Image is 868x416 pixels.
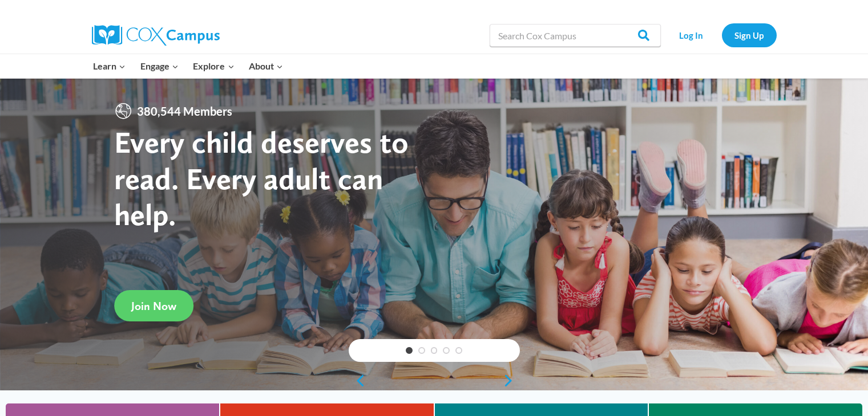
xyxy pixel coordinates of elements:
[140,59,179,74] span: Engage
[490,24,661,47] input: Search Cox Campus
[443,347,450,354] a: 4
[667,23,716,47] a: Log In
[132,102,237,120] span: 380,544 Members
[406,347,413,354] a: 1
[131,299,176,313] span: Join Now
[86,54,290,78] nav: Primary Navigation
[431,347,438,354] a: 3
[667,23,777,47] nav: Secondary Navigation
[722,23,777,47] a: Sign Up
[503,374,520,388] a: next
[92,25,220,46] img: Cox Campus
[93,59,126,74] span: Learn
[455,347,462,354] a: 5
[114,124,409,233] strong: Every child deserves to read. Every adult can help.
[418,347,425,354] a: 2
[114,290,193,321] a: Join Now
[349,374,366,388] a: previous
[349,369,520,392] div: content slider buttons
[249,59,283,74] span: About
[193,59,234,74] span: Explore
